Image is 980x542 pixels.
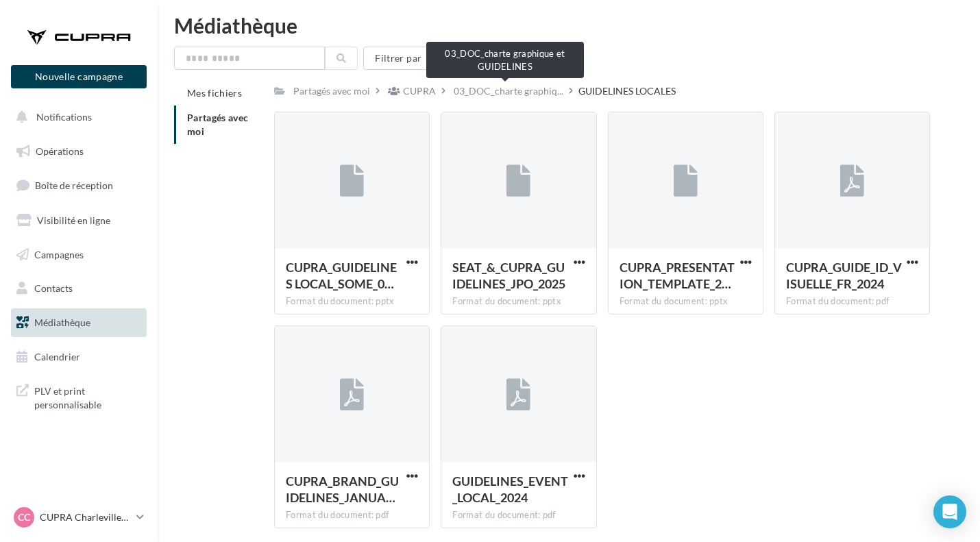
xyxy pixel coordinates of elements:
[8,171,149,200] a: Boîte de réception
[578,84,676,98] div: GUIDELINES LOCALES
[34,282,73,294] span: Contacts
[293,84,370,98] div: Partagés avec moi
[933,495,966,528] div: Open Intercom Messenger
[34,382,141,411] span: PLV et print personnalisable
[452,509,585,521] div: Format du document: pdf
[8,206,149,235] a: Visibilité en ligne
[11,65,147,88] button: Nouvelle campagne
[452,260,565,291] span: SEAT_&_CUPRA_GUIDELINES_JPO_2025
[8,308,149,337] a: Médiathèque
[426,42,584,78] div: 03_DOC_charte graphique et GUIDELINES
[286,509,418,521] div: Format du document: pdf
[286,473,399,505] span: CUPRA_BRAND_GUIDELINES_JANUARY2024
[34,317,90,328] span: Médiathèque
[35,180,113,191] span: Boîte de réception
[8,343,149,371] a: Calendrier
[187,112,249,137] span: Partagés avec moi
[8,376,149,417] a: PLV et print personnalisable
[286,295,418,308] div: Format du document: pptx
[786,295,918,308] div: Format du document: pdf
[452,295,585,308] div: Format du document: pptx
[403,84,436,98] div: CUPRA
[286,260,397,291] span: CUPRA_GUIDELINES LOCAL_SOME_06.2025
[34,248,84,260] span: Campagnes
[11,504,147,530] a: CC CUPRA Charleville-[GEOGRAPHIC_DATA]
[8,241,149,269] a: Campagnes
[37,214,110,226] span: Visibilité en ligne
[452,473,568,505] span: GUIDELINES_EVENT_LOCAL_2024
[620,295,752,308] div: Format du document: pptx
[34,351,80,362] span: Calendrier
[187,87,242,99] span: Mes fichiers
[36,111,92,123] span: Notifications
[786,260,902,291] span: CUPRA_GUIDE_ID_VISUELLE_FR_2024
[8,137,149,166] a: Opérations
[174,15,964,36] div: Médiathèque
[454,84,563,98] span: 03_DOC_charte graphiq...
[18,510,30,524] span: CC
[8,274,149,303] a: Contacts
[40,510,131,524] p: CUPRA Charleville-[GEOGRAPHIC_DATA]
[36,145,84,157] span: Opérations
[620,260,735,291] span: CUPRA_PRESENTATION_TEMPLATE_2024
[8,103,144,132] button: Notifications
[363,47,444,70] button: Filtrer par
